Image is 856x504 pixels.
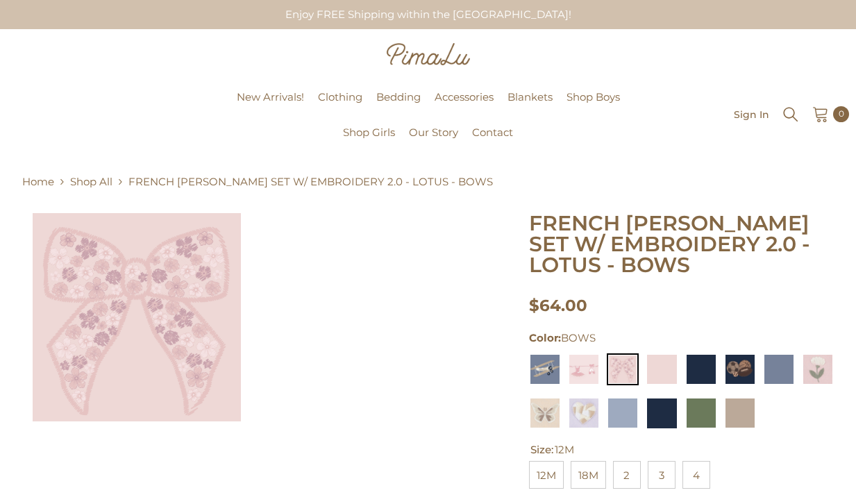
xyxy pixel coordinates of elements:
[529,442,576,458] legend: Size:
[237,90,304,103] span: New Arrivals!
[802,353,834,385] a: DUSTY PINK
[724,353,756,385] img: FRENCH TERRY SET W/ EMBROIDERY 2.0 - NAVY - SPORTS
[409,126,458,139] span: Our Story
[568,397,600,429] img: FRENCH TERRY SET W/ EMBROIDERY - HEART - PURPLE HEATHER Swatch
[560,89,627,124] a: Shop Boys
[571,461,606,489] span: 18M
[782,104,800,124] summary: Search
[568,397,600,429] a: PURPLE HEATHER
[724,353,756,385] a: SPORTS
[225,1,631,28] div: Enjoy FREE Shipping within the [GEOGRAPHIC_DATA]!
[529,210,810,278] span: FRENCH [PERSON_NAME] SET W/ EMBROIDERY 2.0 - LOTUS - BOWS
[22,167,834,197] nav: breadcrumbs
[763,353,795,385] a: TROPOSPHERE
[529,331,561,344] strong: Color:
[311,89,369,124] a: Clothing
[387,43,470,65] img: Pimalu
[529,296,587,315] span: $64.00
[230,89,311,124] a: New Arrivals!
[529,330,834,346] div: BOWS
[763,353,795,385] img: FRENCH TERRY SET 2.0 - TROPOSPHERE
[529,397,561,429] img: FRENCH TERRY SET W/ EMBROIDERY - BUTTERFLY - MOONLIGHT Swatch
[607,353,639,385] a: BOWS
[802,353,834,385] img: FRENCH TERRY SET W/ EMBROIDERY - FLOWER - DUSTY PINK Swatch
[734,109,769,119] a: Sign In
[607,397,639,429] a: SLATE BLUE
[318,90,362,103] span: Clothing
[343,126,395,139] span: Shop Girls
[501,89,560,124] a: Blankets
[529,353,561,385] a: AIRPLANE
[435,90,494,103] span: Accessories
[839,106,844,121] span: 0
[648,461,675,489] span: 3
[682,461,710,489] span: 4
[507,90,553,103] span: Blankets
[567,90,620,103] span: Shop Boys
[336,124,402,160] a: Shop Girls
[724,397,756,429] a: TIMBERWOLF
[428,89,501,124] a: Accessories
[685,353,717,385] a: NAVY
[685,397,717,429] a: BRONZE GREEN
[607,397,639,429] img: FRENCH TERRY SET - SLATE BLUE Swatch
[529,461,564,489] span: 12M
[607,353,639,385] img: FRENCH TERRY SET W/ EMBROIDERY 2.0 - LOTUS - BOWS
[472,126,513,139] span: Contact
[465,124,520,160] a: Contact
[376,90,421,103] span: Bedding
[369,89,428,124] a: Bedding
[646,397,678,429] img: FRENCH TERRY SET - NAVY Swatch
[646,353,678,385] a: DELICACY
[646,397,678,429] a: NAVY
[685,397,717,429] img: FRENCH TERRY SET - BRONZE GREEN Swatch
[568,353,600,385] img: FRENCH TERRY SET W/ EMBROIDERY 2.0 - DELICACY - BALLERINA
[568,353,600,385] a: BALLERINA
[646,353,678,385] img: FRENCH TERRY SET 2.0 - DELICACY
[529,397,561,429] a: MOONLIGHT
[724,397,756,429] img: FRENCH TERRY SET - TIMBERWOLF Swatch
[529,353,561,385] img: FRENCH TERRY SET W/ EMBROIDERY 2.0 - TROPOSPHERE - AIRPLANE
[685,353,717,385] img: FRENCH TERRY SET 2.0 - NAVY
[555,443,574,456] span: 12M
[7,110,51,120] a: Pimalu
[128,174,493,190] span: FRENCH [PERSON_NAME] SET W/ EMBROIDERY 2.0 - LOTUS - BOWS
[734,110,769,119] span: Sign In
[70,174,112,190] a: Shop All
[22,174,54,190] a: Home
[402,124,465,160] a: Our Story
[613,461,641,489] span: 2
